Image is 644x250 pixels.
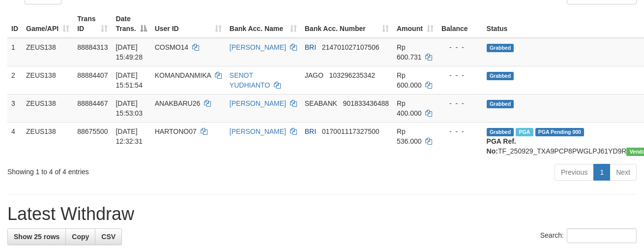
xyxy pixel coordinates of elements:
[441,70,479,80] div: - - -
[22,94,73,122] td: ZEUS138
[95,228,122,245] a: CSV
[343,99,389,107] span: Copy 901833436488 to clipboard
[230,43,286,51] a: [PERSON_NAME]
[438,10,483,38] th: Balance
[610,164,637,181] a: Next
[305,127,316,135] span: BRI
[516,128,533,136] span: Marked by aaftrukkakada
[7,163,261,177] div: Showing 1 to 4 of 4 entries
[155,127,197,135] span: HARTONO07
[555,164,594,181] a: Previous
[77,127,108,135] span: 88675500
[441,42,479,52] div: - - -
[301,10,393,38] th: Bank Acc. Number: activate to sort column ascending
[155,99,201,107] span: ANAKBARU26
[7,38,22,66] td: 1
[155,43,188,51] span: COSMO14
[7,94,22,122] td: 3
[7,122,22,160] td: 4
[487,137,516,155] b: PGA Ref. No:
[535,128,585,136] span: PGA Pending
[230,71,270,89] a: SENOT YUDHIANTO
[397,99,422,117] span: Rp 400.000
[305,43,316,51] span: BRI
[77,43,108,51] span: 88884313
[116,127,143,145] span: [DATE] 12:32:31
[7,204,637,224] h1: Latest Withdraw
[65,228,95,245] a: Copy
[22,122,73,160] td: ZEUS138
[397,71,422,89] span: Rp 600.000
[540,228,637,243] label: Search:
[567,228,637,243] input: Search:
[155,71,211,79] span: KOMANDANMIKA
[322,127,380,135] span: Copy 017001117327500 to clipboard
[441,98,479,108] div: - - -
[112,10,150,38] th: Date Trans.: activate to sort column descending
[397,127,422,145] span: Rp 536.000
[116,99,143,117] span: [DATE] 15:53:03
[101,233,116,241] span: CSV
[151,10,226,38] th: User ID: activate to sort column ascending
[487,44,514,52] span: Grabbed
[397,43,422,61] span: Rp 600.731
[116,43,143,61] span: [DATE] 15:49:28
[322,43,380,51] span: Copy 214701027107506 to clipboard
[441,126,479,136] div: - - -
[329,71,375,79] span: Copy 103296235342 to clipboard
[305,71,323,79] span: JAGO
[593,164,610,181] a: 1
[487,72,514,80] span: Grabbed
[77,99,108,107] span: 88884467
[116,71,143,89] span: [DATE] 15:51:54
[226,10,301,38] th: Bank Acc. Name: activate to sort column ascending
[230,127,286,135] a: [PERSON_NAME]
[73,10,112,38] th: Trans ID: activate to sort column ascending
[72,233,89,241] span: Copy
[7,66,22,94] td: 2
[7,10,22,38] th: ID
[393,10,438,38] th: Amount: activate to sort column ascending
[487,100,514,108] span: Grabbed
[230,99,286,107] a: [PERSON_NAME]
[305,99,337,107] span: SEABANK
[22,10,73,38] th: Game/API: activate to sort column ascending
[487,128,514,136] span: Grabbed
[77,71,108,79] span: 88884407
[22,66,73,94] td: ZEUS138
[22,38,73,66] td: ZEUS138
